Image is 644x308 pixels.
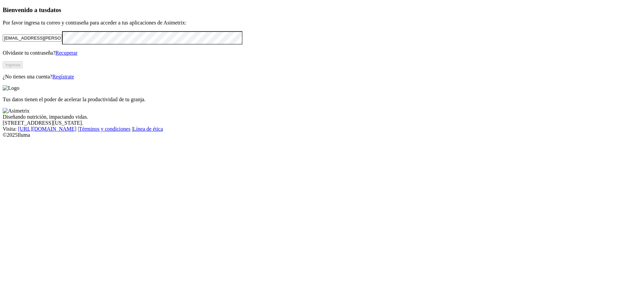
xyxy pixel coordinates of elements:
div: Visita : | | [3,126,641,132]
button: Ingresa [3,61,23,68]
h3: Bienvenido a tus [3,6,641,14]
p: Por favor ingresa tu correo y contraseña para acceder a tus aplicaciones de Asimetrix: [3,20,641,26]
div: Diseñando nutrición, impactando vidas. [3,114,641,120]
a: Recuperar [55,50,77,56]
a: Términos y condiciones [79,126,130,132]
input: Tu correo [3,35,62,42]
p: ¿No tienes una cuenta? [3,74,641,80]
div: © 2025 Iluma [3,132,641,138]
a: Línea de ética [133,126,163,132]
a: [URL][DOMAIN_NAME] [18,126,76,132]
p: Olvidaste tu contraseña? [3,50,641,56]
div: [STREET_ADDRESS][US_STATE]. [3,120,641,126]
p: Tus datos tienen el poder de acelerar la productividad de tu granja. [3,97,641,103]
span: datos [47,6,61,13]
a: Regístrate [52,74,74,79]
img: Asimetrix [3,108,30,114]
img: Logo [3,85,19,91]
